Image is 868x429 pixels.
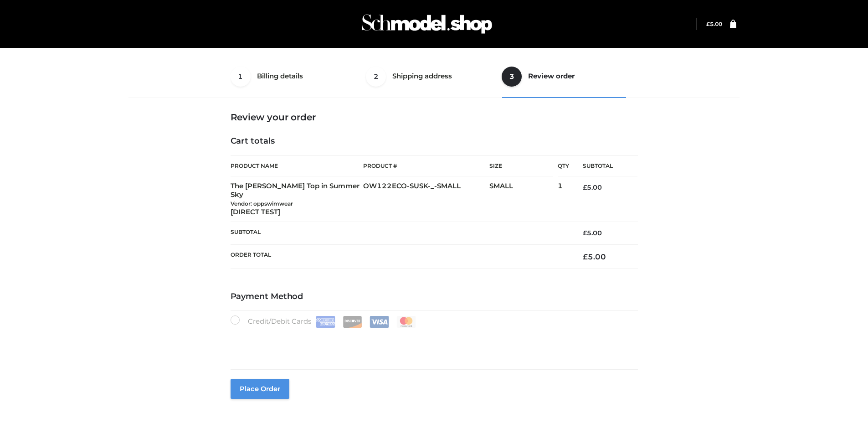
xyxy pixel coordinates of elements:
bdi: 5.00 [583,229,602,237]
th: Size [489,156,553,176]
th: Product Name [231,155,364,176]
img: Visa [370,316,389,328]
img: Discover [343,316,362,328]
span: £ [583,229,587,237]
h4: Cart totals [231,136,638,146]
bdi: 5.00 [583,183,602,191]
iframe: Secure payment input frame [229,326,636,359]
small: Vendor: oppswimwear [231,200,293,207]
th: Order Total [231,244,570,269]
td: OW122ECO-SUSK-_-SMALL [363,176,489,222]
bdi: 5.00 [583,252,606,261]
td: SMALL [489,176,558,222]
img: Mastercard [396,316,416,328]
span: £ [706,21,710,27]
td: 1 [558,176,569,222]
th: Subtotal [231,222,570,244]
h3: Review your order [231,112,638,123]
th: Qty [558,155,569,176]
img: Schmodel Admin 964 [359,6,495,42]
th: Product # [363,155,489,176]
img: Amex [316,316,335,328]
a: £5.00 [706,21,722,27]
th: Subtotal [569,156,637,176]
h4: Payment Method [231,292,638,302]
button: Place order [231,379,289,399]
td: The [PERSON_NAME] Top in Summer Sky [DIRECT TEST] [231,176,364,222]
bdi: 5.00 [706,21,722,27]
span: £ [583,252,588,261]
span: £ [583,183,587,191]
label: Credit/Debit Cards [231,315,417,328]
